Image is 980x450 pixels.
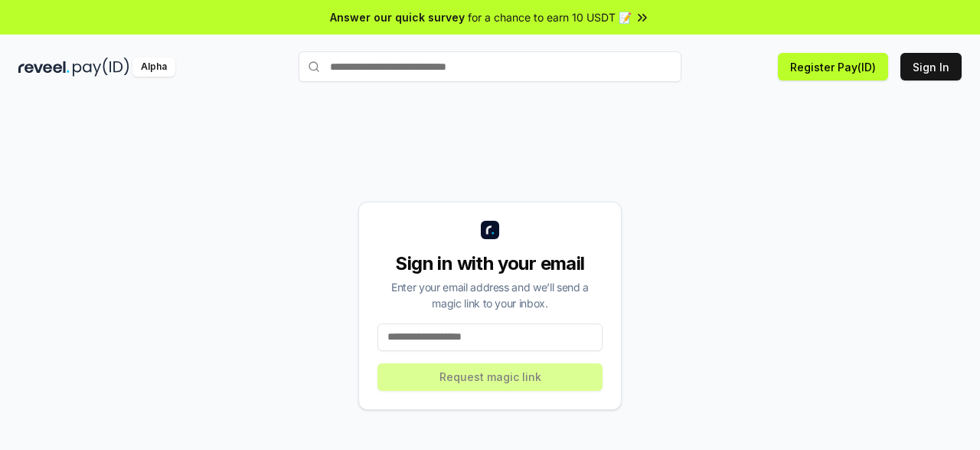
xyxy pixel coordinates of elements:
button: Sign In [900,53,962,80]
img: logo_small [481,221,499,239]
img: pay_id [73,57,129,77]
img: reveel_dark [18,57,70,77]
span: Answer our quick survey [330,9,465,25]
span: for a chance to earn 10 USDT 📝 [468,9,632,25]
div: Alpha [132,57,175,77]
div: Sign in with your email [377,251,603,276]
div: Enter your email address and we’ll send a magic link to your inbox. [377,279,603,311]
button: Register Pay(ID) [778,53,888,80]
